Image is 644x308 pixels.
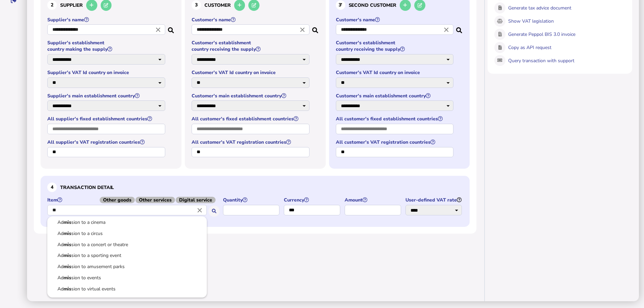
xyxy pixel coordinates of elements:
[64,275,71,281] b: mis
[71,297,78,303] b: mis
[64,263,71,270] b: mis
[196,207,203,214] i: Close
[53,274,201,282] a: Ad sion to events
[53,229,201,238] a: Ad sion to a circus
[53,296,201,304] a: CO2 e sion rights
[53,262,201,271] a: Ad sion to amusement parks
[64,219,71,226] b: mis
[64,252,71,259] b: mis
[64,286,71,292] b: mis
[53,218,201,227] a: Ad sion to a cinema
[53,285,201,293] a: Ad sion to virtual events
[53,251,201,260] a: Ad sion to a sporting event
[53,240,201,249] a: Ad sion to a concert or theatre
[64,230,71,237] b: mis
[41,176,470,227] section: Define the item, and answer additional questions
[64,241,71,248] b: mis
